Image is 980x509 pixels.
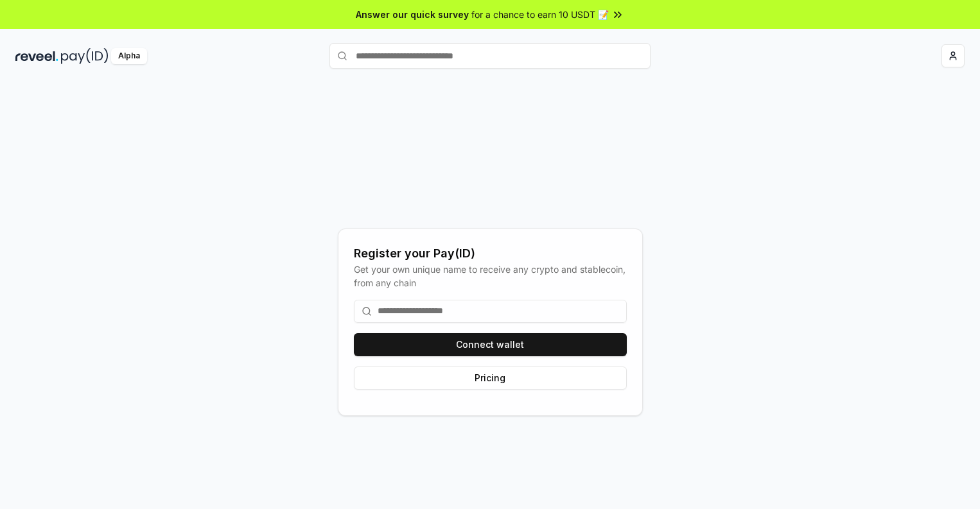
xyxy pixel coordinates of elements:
div: Get your own unique name to receive any crypto and stablecoin, from any chain [354,263,627,289]
img: reveel_dark [15,48,58,64]
span: Answer our quick survey [356,8,469,21]
button: Connect wallet [354,333,627,356]
button: Pricing [354,367,627,390]
div: Register your Pay(ID) [354,245,627,263]
span: for a chance to earn 10 USDT 📝 [471,8,609,21]
img: pay_id [61,48,109,64]
div: Alpha [111,48,147,64]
